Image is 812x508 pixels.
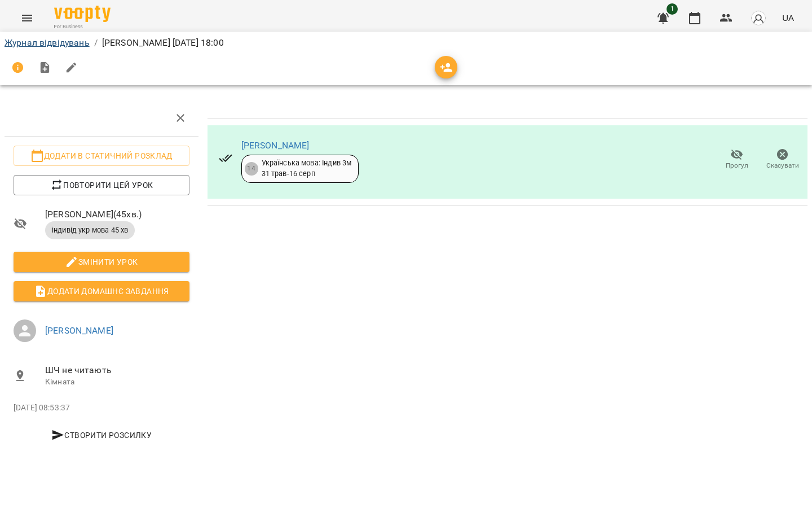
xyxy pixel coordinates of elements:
[262,158,352,179] div: Українська мова: Індив 3м 31 трав - 16 серп
[45,225,135,235] span: індивід укр мова 45 хв
[245,162,258,176] div: 14
[751,10,766,26] img: avatar_s.png
[18,428,185,442] span: Створити розсилку
[5,36,807,50] nav: breadcrumb
[45,208,189,221] span: [PERSON_NAME] ( 45 хв. )
[14,402,189,414] p: [DATE] 08:53:37
[23,149,180,163] span: Додати в статичний розклад
[45,364,189,377] span: ШЧ не читають
[714,144,760,176] button: Прогул
[726,161,748,170] span: Прогул
[14,175,189,195] button: Повторити цей урок
[778,7,798,28] button: UA
[14,281,189,301] button: Додати домашнє завдання
[54,6,111,22] img: Voopty Logo
[23,178,180,192] span: Повторити цей урок
[45,376,189,388] p: Кімната
[23,284,180,298] span: Додати домашнє завдання
[760,144,805,176] button: Скасувати
[782,12,794,24] span: UA
[5,37,90,48] a: Журнал відвідувань
[45,325,113,336] a: [PERSON_NAME]
[14,425,189,445] button: Створити розсилку
[54,23,111,30] span: For Business
[14,252,189,272] button: Змінити урок
[14,146,189,166] button: Додати в статичний розклад
[94,36,98,50] li: /
[241,140,310,151] a: [PERSON_NAME]
[667,3,678,15] span: 1
[23,255,180,269] span: Змінити урок
[102,36,224,50] p: [PERSON_NAME] [DATE] 18:00
[766,161,799,170] span: Скасувати
[14,5,41,32] button: Menu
